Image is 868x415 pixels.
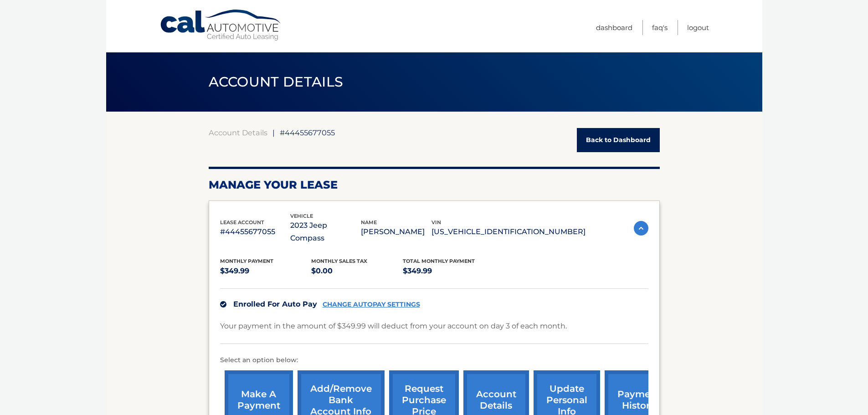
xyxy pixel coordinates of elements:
a: Cal Automotive [159,9,282,41]
img: accordion-active.svg [634,221,648,236]
span: vin [431,219,441,225]
a: CHANGE AUTOPAY SETTINGS [323,301,420,308]
span: Enrolled For Auto Pay [233,300,317,308]
img: check.svg [220,301,226,307]
p: Select an option below: [220,355,648,366]
p: $0.00 [311,265,403,277]
a: Account Details [209,128,267,137]
span: ACCOUNT DETAILS [209,73,344,90]
p: [US_VEHICLE_IDENTIFICATION_NUMBER] [431,225,586,238]
span: #44455677055 [280,128,335,137]
span: | [272,128,275,137]
span: Total Monthly Payment [403,258,475,264]
p: $349.99 [403,265,494,277]
a: Dashboard [596,20,632,35]
a: Back to Dashboard [577,128,660,152]
p: #44455677055 [220,225,291,238]
span: vehicle [290,213,313,219]
span: Monthly sales Tax [311,258,367,264]
a: FAQ's [652,20,668,35]
p: 2023 Jeep Compass [290,219,361,245]
span: lease account [220,219,264,225]
p: [PERSON_NAME] [361,225,431,238]
a: Logout [687,20,709,35]
h2: Manage Your Lease [209,178,660,192]
span: name [361,219,377,225]
span: Monthly Payment [220,258,273,264]
p: Your payment in the amount of $349.99 will deduct from your account on day 3 of each month. [220,320,567,333]
p: $349.99 [220,265,312,277]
